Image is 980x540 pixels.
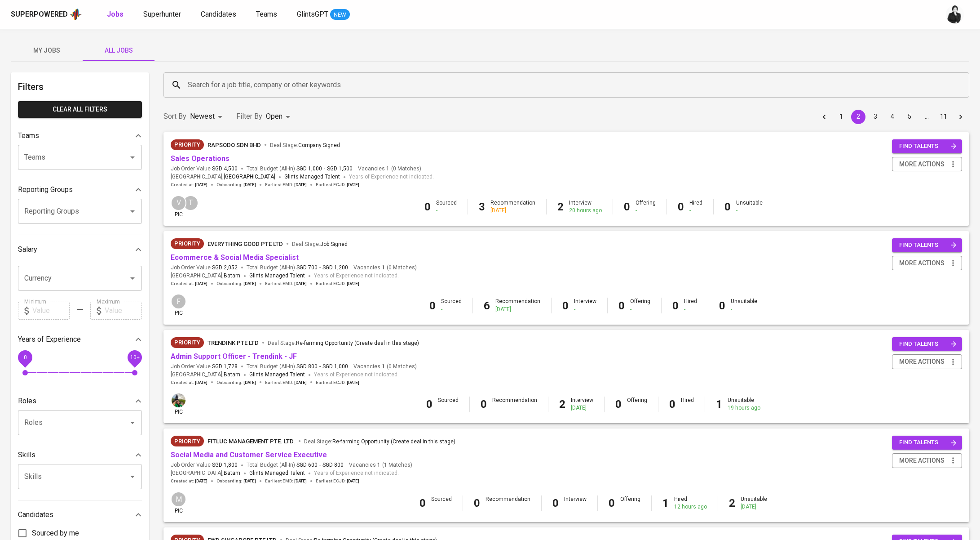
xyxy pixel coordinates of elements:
[126,205,139,218] button: Open
[347,379,359,386] span: [DATE]
[474,497,480,509] b: 0
[130,354,139,360] span: 10+
[296,165,322,173] span: SGD 1,000
[294,478,307,484] span: [DATE]
[834,110,848,124] button: Go to page 1
[304,438,455,445] span: Deal Stage :
[195,281,207,287] span: [DATE]
[319,363,321,370] span: -
[316,478,359,484] span: Earliest ECJD :
[564,503,587,511] div: -
[243,478,256,484] span: [DATE]
[899,240,957,250] span: find talents
[23,354,26,360] span: 0
[817,110,831,124] button: Go to previous page
[171,239,204,248] span: Priority
[171,363,238,370] span: Job Order Value
[247,264,348,272] span: Total Budget (All-In)
[574,298,596,313] div: Interview
[380,264,385,272] span: 1
[320,241,348,247] span: Job Signed
[724,201,731,213] b: 0
[330,10,350,19] span: NEW
[171,338,204,347] span: Priority
[441,306,462,313] div: -
[171,469,240,478] span: [GEOGRAPHIC_DATA] ,
[190,108,225,125] div: Newest
[171,436,204,446] div: New Job received from Demand Team
[265,281,307,287] span: Earliest EMD :
[954,110,968,124] button: Go to next page
[216,182,256,188] span: Onboarding :
[236,111,262,122] p: Filter By
[247,363,348,370] span: Total Budget (All-In)
[207,438,295,445] span: FITLUC MANAGEMENT PTE. LTD.
[495,298,540,313] div: Recommendation
[216,478,256,484] span: Onboarding :
[18,446,142,464] div: Skills
[681,404,694,412] div: -
[731,306,757,313] div: -
[689,207,702,214] div: -
[316,182,359,188] span: Earliest ECJD :
[486,495,530,511] div: Recommendation
[256,10,277,18] span: Teams
[207,339,259,346] span: TRENDINK PTE LTD
[256,9,279,20] a: Teams
[216,281,256,287] span: Onboarding :
[249,470,305,476] span: Glints Managed Talent
[18,392,142,410] div: Roles
[892,157,962,172] button: more actions
[249,272,305,279] span: Glints Managed Talent
[438,397,459,412] div: Sourced
[731,298,757,313] div: Unsuitable
[919,112,934,121] div: …
[431,503,452,511] div: -
[107,9,125,20] a: Jobs
[126,151,139,164] button: Open
[18,396,36,406] p: Roles
[620,503,640,511] div: -
[171,294,186,309] div: F
[18,101,142,118] button: Clear All filters
[314,370,399,379] span: Years of Experience not indicated.
[171,281,207,287] span: Created at :
[899,455,945,466] span: more actions
[143,10,181,18] span: Superhunter
[353,264,417,272] span: Vacancies ( 0 Matches )
[569,199,602,214] div: Interview
[441,298,462,313] div: Sourced
[574,306,596,313] div: -
[347,281,359,287] span: [DATE]
[296,340,419,346] span: Re-farming Opportunity (Create deal in this stage)
[736,199,763,214] div: Unsuitable
[18,334,81,345] p: Years of Experience
[32,302,70,320] input: Value
[899,159,945,170] span: more actions
[18,509,53,520] p: Candidates
[571,404,593,412] div: [DATE]
[195,182,207,188] span: [DATE]
[479,201,485,213] b: 3
[247,461,344,469] span: Total Budget (All-In)
[436,199,457,214] div: Sourced
[324,165,325,173] span: -
[684,306,697,313] div: -
[171,451,327,459] a: Social Media and Customer Service Executive
[630,298,650,313] div: Offering
[18,130,39,141] p: Teams
[294,379,307,386] span: [DATE]
[892,453,962,468] button: more actions
[171,352,297,361] a: Admin Support Officer - Trendink - JF
[559,398,565,411] b: 2
[672,299,679,312] b: 0
[201,10,236,18] span: Candidates
[892,256,962,271] button: more actions
[18,244,37,255] p: Salary
[171,370,240,379] span: [GEOGRAPHIC_DATA] ,
[719,299,725,312] b: 0
[436,207,457,214] div: -
[615,398,622,411] b: 0
[171,140,204,149] span: Priority
[171,379,207,386] span: Created at :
